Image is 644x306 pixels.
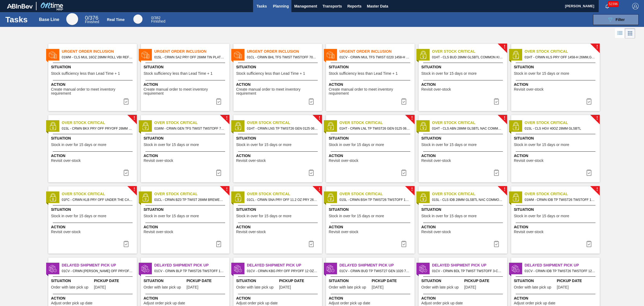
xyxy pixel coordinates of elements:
span: 01CV - CRWN MUL TFS TWIST 0220 1458-H 3-COLR TW [339,54,410,60]
span: Create manual order to meet inventory requirement [144,87,228,96]
button: icon-task complete [490,239,503,249]
div: Complete task: 6809466 [490,167,503,178]
span: Action [329,82,413,87]
span: Situation [144,64,228,70]
span: Urgent Order Inclusion [154,49,229,54]
span: Pickup Date [557,278,598,284]
span: Revisit over-stock [421,230,451,234]
img: icon-task complete [123,169,129,176]
span: 08/06/2025 [464,285,476,289]
span: 01CV - CRWN IDB TP TWIST26 TWSTOFF 12 OZ 70 LB Order - 759602 [525,268,595,274]
img: icon-task complete [401,169,407,176]
span: Stock in over for 15 days or more [144,143,199,147]
button: icon-task complete [305,167,318,178]
img: status [234,193,242,201]
img: status [49,265,57,273]
button: icon-task complete [212,167,225,178]
img: icon-task complete [586,98,592,105]
span: Revisit over-stock [329,159,358,163]
span: Action [51,82,136,87]
div: Complete task: 6809481 [212,239,225,249]
div: Real Time [133,15,142,24]
span: Management [294,3,317,9]
span: 0 [151,16,153,20]
button: icon-task complete [490,96,503,107]
span: Situation [236,64,321,70]
span: Action [236,224,321,230]
div: Base Line [39,17,59,22]
span: 01CL - CRWN BZ0 TP TWIST 26MM BREWED AT AB [154,197,225,203]
span: Action [51,296,136,301]
span: ! [411,187,413,191]
span: 01WM - CRWN GEN TFS TWIST TWSTOFF 75# 2-COLR PRICKLY PEAR CACTUS [154,126,225,131]
span: Situation [144,207,228,212]
span: Delayed Shipment Pick Up [432,262,507,268]
span: 01HT - CRWN KLS PRY OFF 1458-H 26MM,GLASS BOTTLE [525,54,595,60]
img: icon-task complete [493,98,500,105]
span: Situation [51,207,136,212]
img: status [141,122,149,130]
div: Complete task: 6809345 [490,96,503,107]
button: icon-task complete [583,167,595,178]
span: ! [596,116,598,120]
span: 01HT - CRWN LNS TP TWIST26 GEN 0125 063 ABICRN [247,126,318,131]
img: icon-task complete [215,98,222,105]
span: Adjust order pick up date [144,301,185,305]
img: status [49,122,57,130]
span: ! [133,187,135,191]
span: Situation [329,64,413,70]
span: Situation [51,136,136,141]
img: status [512,51,520,59]
span: Stock sufficiency less than Lead Time + 1 [329,72,398,76]
span: Stock in over for 15 days or more [236,214,291,218]
div: Complete task: 6809560 [397,239,410,249]
span: Pickup Date [279,278,321,284]
span: Revisit over-stock [514,87,543,91]
span: Revisit over-stock [51,159,80,163]
span: Order with late pick up [236,285,273,289]
span: Stock sufficiency less than Lead Time + 1 [51,72,120,76]
span: Stock in over for 15 days or more [51,143,106,147]
span: ! [226,187,228,191]
span: Action [236,296,321,301]
span: Revisit over-stock [421,87,451,91]
span: Pickup Date [372,278,413,284]
button: icon-task complete [120,239,133,249]
div: Real Time [151,16,165,23]
span: ! [319,187,320,191]
img: icon-task complete [493,169,500,176]
span: Over Stock Critical [154,120,229,126]
img: icon-task complete [401,98,407,105]
span: Situation [514,278,555,284]
span: ! [504,187,505,191]
span: Action [51,153,136,159]
img: icon-task complete [308,169,314,176]
span: Delayed Shipment Pick Up [525,262,600,268]
span: Revisit over-stock [144,230,173,234]
img: status [419,122,427,130]
span: Stock in over for 15 days or more [329,214,384,218]
span: 01SL - CRWN SA2 PRY OFF 26MM TIN PLATE VS. TIN FREE [154,54,225,60]
span: 01SL - CLS IDB 28MM GLSBTL NAC COMMON GLASS BOTTLE TWIST [432,197,503,203]
span: Stock sufficiency less than Lead Time + 1 [144,72,213,76]
span: Adjust order pick up date [421,301,463,305]
span: Situation [236,278,278,284]
span: 01HT - CLS BUD 28MM GLSBTL COMMON KINGS OF BEER [432,54,503,60]
div: Real Time [107,17,125,22]
span: Stock in over for 15 days or more [514,143,569,147]
span: Action [144,224,228,230]
img: status [512,193,520,201]
button: icon-task complete [397,239,410,249]
div: Complete task: 6809567 [490,239,503,249]
span: Planning [273,3,289,9]
span: Delayed Shipment Pick Up [339,262,415,268]
span: Adjust order pick up date [514,301,555,305]
span: 01HT - CLS ABN 28MM GLSBTL NAC COMMON OZ 2016 VBI [432,126,503,131]
span: Action [144,296,228,301]
span: Over Stock Critical [247,191,322,197]
span: Revisit over-stock [514,159,543,163]
div: Complete task: 6809352 [583,96,595,107]
span: 01FC - CRWN KLB PRY OFF UNDER THE CAP PRINTING [62,197,133,203]
span: Stock in over for 15 days or more [514,72,569,76]
img: status [327,265,335,273]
